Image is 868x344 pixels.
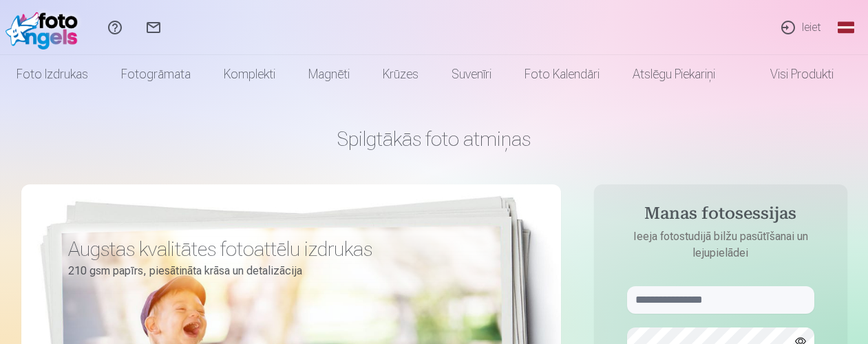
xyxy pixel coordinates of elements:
[68,261,487,281] p: 210 gsm papīrs, piesātināta krāsa un detalizācija
[613,204,828,228] h4: Manas fotosessijas
[508,55,616,94] a: Foto kalendāri
[435,55,508,94] a: Suvenīri
[292,55,366,94] a: Magnēti
[6,6,85,50] img: /fa1
[616,55,732,94] a: Atslēgu piekariņi
[613,228,828,261] p: Ieeja fotostudijā bilžu pasūtīšanai un lejupielādei
[732,55,850,94] a: Visi produkti
[366,55,435,94] a: Krūzes
[105,55,207,94] a: Fotogrāmata
[68,237,487,261] h3: Augstas kvalitātes fotoattēlu izdrukas
[207,55,292,94] a: Komplekti
[21,127,847,151] h1: Spilgtākās foto atmiņas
